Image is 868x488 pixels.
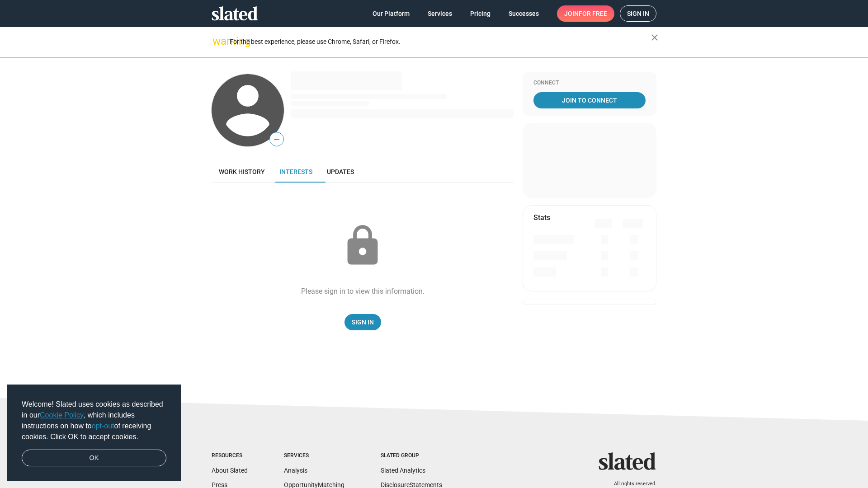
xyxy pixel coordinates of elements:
span: Services [428,5,452,22]
a: About Slated [212,467,248,474]
a: Sign In [344,314,381,330]
span: Sign in [627,6,649,21]
a: Slated Analytics [381,467,425,474]
a: Services [420,5,459,22]
span: Join [564,5,607,22]
mat-icon: lock [340,223,385,268]
mat-icon: warning [212,36,223,47]
span: Sign In [352,314,374,330]
a: Successes [501,5,546,22]
div: cookieconsent [7,385,181,481]
a: Analysis [284,467,307,474]
a: dismiss cookie message [22,450,166,467]
span: Work history [219,168,265,175]
a: Our Platform [365,5,417,22]
mat-icon: close [649,32,660,43]
mat-card-title: Stats [533,213,550,222]
a: Work history [212,161,272,183]
a: Updates [320,161,361,183]
span: Join To Connect [535,92,644,108]
span: — [270,134,283,145]
div: Slated Group [381,452,442,460]
span: Updates [327,168,354,175]
span: Interests [279,168,312,175]
div: Resources [212,452,248,460]
div: Connect [533,80,646,87]
a: Cookie Policy [40,411,84,419]
a: opt-out [92,422,114,430]
a: Pricing [463,5,498,22]
a: Interests [272,161,320,183]
span: Successes [509,5,539,22]
div: Please sign in to view this information. [301,286,425,296]
div: Services [284,452,344,460]
span: Pricing [470,5,491,22]
a: Joinfor free [557,5,614,22]
a: Join To Connect [533,92,646,108]
span: Welcome! Slated uses cookies as described in our , which includes instructions on how to of recei... [22,399,166,442]
span: for free [579,5,607,22]
span: Our Platform [373,5,410,22]
a: Sign in [620,5,656,22]
div: For the best experience, please use Chrome, Safari, or Firefox. [230,36,651,48]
